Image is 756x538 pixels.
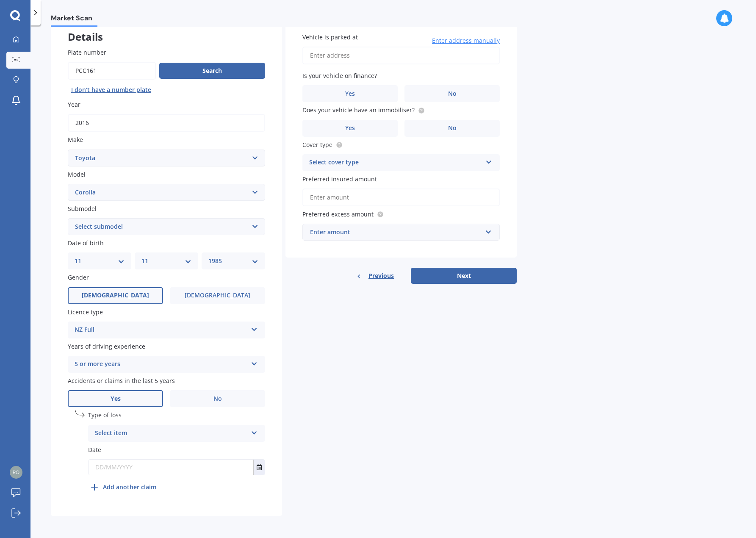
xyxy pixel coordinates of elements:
div: Details [51,16,282,41]
input: Enter amount [302,189,500,206]
div: Select cover type [309,158,482,168]
input: DD/MM/YYYY [89,460,253,475]
span: No [448,125,457,132]
span: Licence type [68,308,103,316]
button: Select date [253,460,265,475]
div: 5 or more years [75,359,247,369]
span: Model [68,170,86,178]
input: YYYY [68,114,265,132]
span: Accidents or claims in the last 5 years [68,377,175,385]
span: Plate number [68,48,106,56]
span: Year [68,100,80,108]
span: Does your vehicle have an immobiliser? [302,106,415,114]
span: Make [68,136,83,144]
input: Enter plate number [68,62,156,80]
span: Enter address manually [432,36,500,45]
span: Gender [68,274,89,282]
span: Date [88,446,101,454]
span: No [448,90,457,97]
span: Years of driving experience [68,342,145,350]
span: Yes [111,395,121,402]
span: Type of loss [88,411,122,419]
span: Is your vehicle on finance? [302,72,377,80]
input: Enter address [302,47,500,64]
b: Add another claim [103,483,156,491]
div: Enter amount [310,227,482,237]
span: No [213,395,222,402]
span: Market Scan [51,14,97,25]
span: Previous [368,269,394,282]
div: NZ Full [75,325,247,335]
span: [DEMOGRAPHIC_DATA] [82,292,149,299]
span: Vehicle is parked at [302,33,358,41]
span: Cover type [302,141,332,149]
span: [DEMOGRAPHIC_DATA] [185,292,250,299]
button: I don’t have a number plate [68,83,155,97]
span: Date of birth [68,239,104,247]
img: 35dbafe286d1778f98c061187e32214b [10,466,22,479]
span: Preferred insured amount [302,175,377,183]
button: Next [411,268,517,284]
span: Yes [345,90,355,97]
span: Yes [345,125,355,132]
button: Search [159,63,265,79]
span: Submodel [68,205,97,213]
span: Preferred excess amount [302,210,374,218]
div: Select item [95,428,247,438]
